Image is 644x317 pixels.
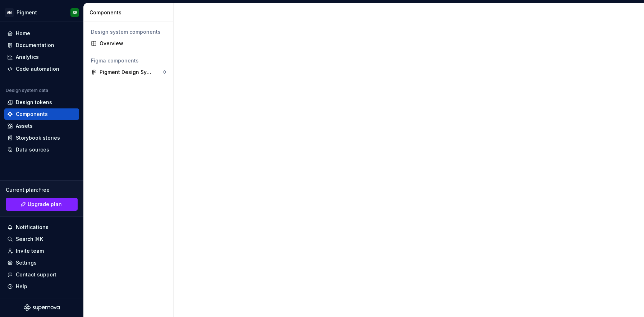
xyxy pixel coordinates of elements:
button: Contact support [4,269,79,280]
div: Pigment Design System [100,69,153,76]
a: Analytics [4,51,79,63]
a: Overview [88,38,169,49]
div: 0 [163,69,166,75]
div: Pigment [17,9,37,16]
div: Design system data [6,88,48,93]
div: Contact support [16,271,56,278]
div: Code automation [16,65,59,73]
a: Pigment Design System0 [88,66,169,78]
div: Invite team [16,247,44,255]
div: Current plan : Free [6,186,78,194]
div: Figma components [91,57,166,64]
button: Help [4,281,79,292]
a: Code automation [4,63,79,75]
div: Settings [16,259,37,266]
div: AM [5,8,14,17]
button: Notifications [4,222,79,233]
a: Documentation [4,39,79,51]
div: Help [16,283,27,290]
a: Data sources [4,144,79,155]
div: Search ⌘K [16,236,43,243]
a: Upgrade plan [6,198,78,211]
a: Home [4,28,79,39]
a: Settings [4,257,79,269]
div: Design tokens [16,99,52,106]
div: SE [73,10,77,15]
a: Assets [4,120,79,132]
div: Notifications [16,224,49,231]
div: Design system components [91,28,166,36]
div: Overview [100,40,166,47]
div: Home [16,30,30,37]
svg: Supernova Logo [24,304,60,311]
div: Components [16,111,48,118]
div: Storybook stories [16,134,60,141]
a: Invite team [4,245,79,257]
div: Data sources [16,146,49,153]
button: AMPigmentSE [1,5,82,20]
a: Components [4,108,79,120]
button: Search ⌘K [4,233,79,245]
div: Documentation [16,42,54,49]
a: Design tokens [4,97,79,108]
span: Upgrade plan [28,201,62,208]
div: Assets [16,122,33,130]
div: Components [89,9,170,16]
div: Analytics [16,53,39,61]
a: Storybook stories [4,132,79,144]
